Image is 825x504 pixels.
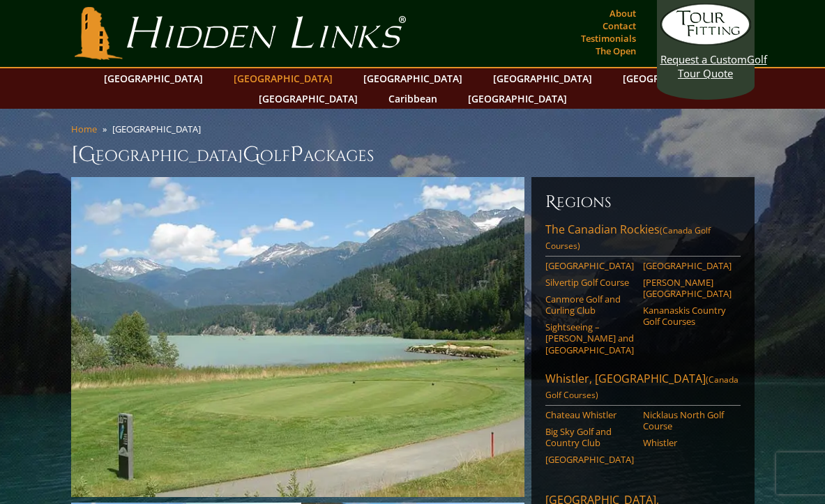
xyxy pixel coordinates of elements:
[97,68,210,89] a: [GEOGRAPHIC_DATA]
[643,277,732,300] a: [PERSON_NAME][GEOGRAPHIC_DATA]
[486,68,599,89] a: [GEOGRAPHIC_DATA]
[381,89,444,109] a: Caribbean
[227,68,340,89] a: [GEOGRAPHIC_DATA]
[606,3,639,23] a: About
[545,191,741,213] h6: Regions
[599,16,639,36] a: Contact
[545,277,634,288] a: Silvertip Golf Course
[643,409,732,432] a: Nicklaus North Golf Course
[545,224,711,252] span: (Canada Golf Courses)
[252,89,365,109] a: [GEOGRAPHIC_DATA]
[545,222,741,257] a: The Canadian Rockies(Canada Golf Courses)
[545,293,634,316] a: Canmore Golf and Curling Club
[616,68,729,89] a: [GEOGRAPHIC_DATA]
[643,260,732,271] a: [GEOGRAPHIC_DATA]
[660,3,751,80] a: Request a CustomGolf Tour Quote
[356,68,469,89] a: [GEOGRAPHIC_DATA]
[461,89,574,109] a: [GEOGRAPHIC_DATA]
[545,321,634,356] a: Sightseeing – [PERSON_NAME] and [GEOGRAPHIC_DATA]
[243,141,260,169] span: G
[577,29,639,48] a: Testimonials
[592,41,639,61] a: The Open
[71,123,97,135] a: Home
[545,409,634,420] a: Chateau Whistler
[545,454,634,465] a: [GEOGRAPHIC_DATA]
[545,260,634,271] a: [GEOGRAPHIC_DATA]
[112,123,206,135] li: [GEOGRAPHIC_DATA]
[71,141,755,169] h1: [GEOGRAPHIC_DATA] olf ackages
[643,437,732,448] a: Whistler
[643,305,732,328] a: Kananaskis Country Golf Courses
[545,426,634,449] a: Big Sky Golf and Country Club
[545,371,741,406] a: Whistler, [GEOGRAPHIC_DATA](Canada Golf Courses)
[290,141,303,169] span: P
[660,52,747,66] span: Request a Custom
